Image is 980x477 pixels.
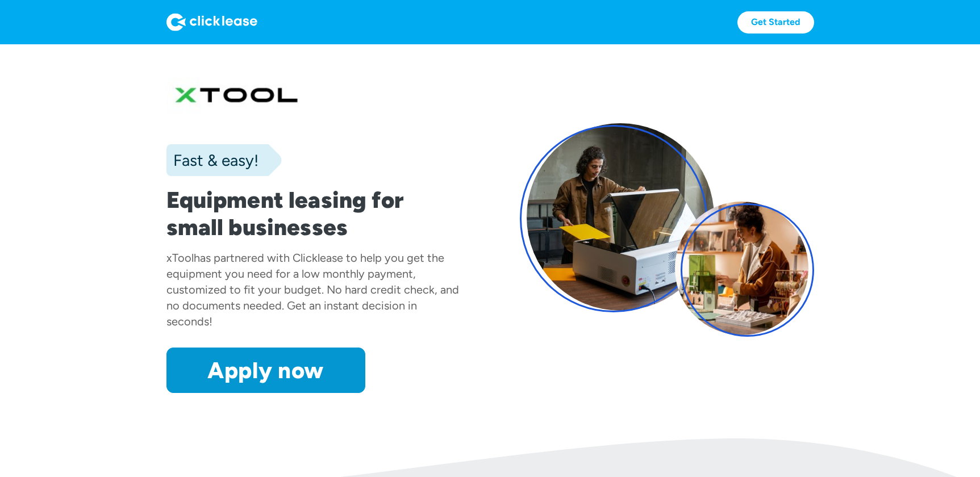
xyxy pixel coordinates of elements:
[166,348,365,393] a: Apply now
[166,149,258,171] div: Fast & easy!
[166,251,459,328] div: has partnered with Clicklease to help you get the equipment you need for a low monthly payment, c...
[166,186,461,241] h1: Equipment leasing for small businesses
[737,11,814,34] a: Get Started
[166,251,194,265] div: xTool
[166,13,257,31] img: Logo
